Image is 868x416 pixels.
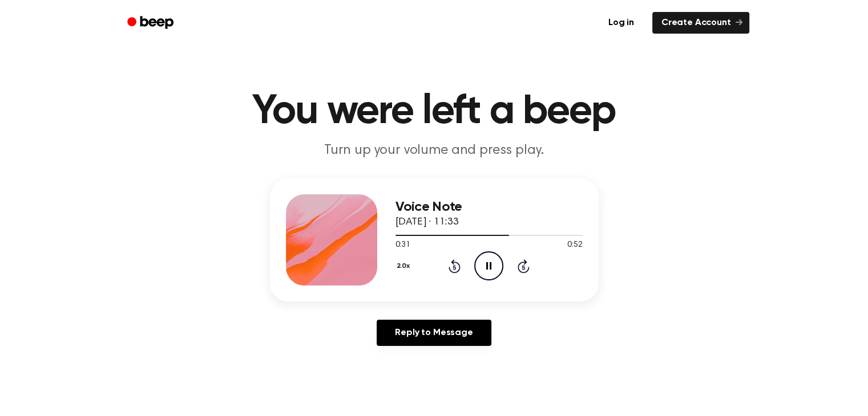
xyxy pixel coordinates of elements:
a: Log in [597,10,645,36]
a: Reply to Message [377,320,491,346]
p: Turn up your volume and press play. [215,141,653,160]
span: [DATE] · 11:33 [395,217,458,227]
span: 0:52 [567,239,582,251]
h3: Voice Note [395,199,583,215]
span: 0:31 [395,239,410,251]
h1: You were left a beep [142,91,726,132]
a: Beep [119,12,184,34]
button: 2.0x [395,256,414,276]
a: Create Account [652,12,749,34]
